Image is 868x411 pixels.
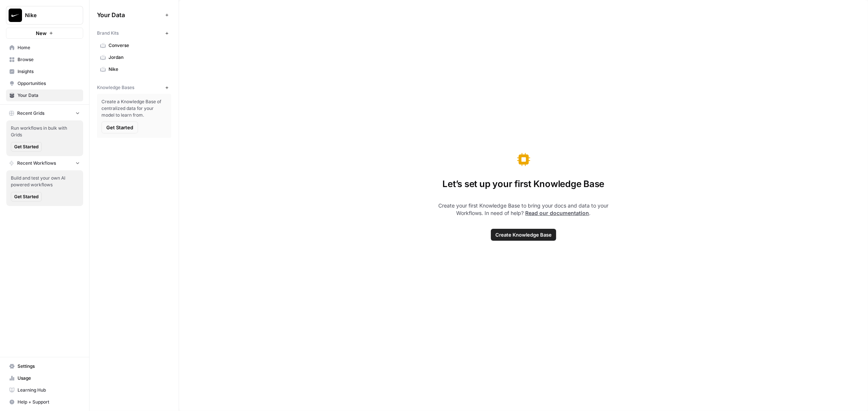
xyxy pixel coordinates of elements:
[97,51,171,63] a: Jordan
[11,142,42,152] button: Get Started
[18,68,80,75] span: Insights
[18,399,80,405] span: Help + Support
[14,143,38,150] span: Get Started
[443,178,605,190] span: Let’s set up your first Knowledge Base
[101,98,167,118] span: Create a Knowledge Base of centralized data for your model to learn from.
[6,158,83,169] button: Recent Workflows
[491,229,556,241] button: Create Knowledge Base
[109,42,168,49] span: Converse
[97,30,119,37] span: Brand Kits
[25,12,70,19] span: Nike
[6,360,83,372] a: Settings
[6,89,83,101] a: Your Data
[101,121,138,133] button: Get Started
[18,56,80,63] span: Browse
[18,363,80,370] span: Settings
[9,9,22,22] img: Nike Logo
[97,10,162,19] span: Your Data
[106,124,133,131] span: Get Started
[6,54,83,66] a: Browse
[18,387,80,393] span: Learning Hub
[6,372,83,384] a: Usage
[6,28,83,39] button: New
[6,384,83,396] a: Learning Hub
[36,29,47,37] span: New
[14,193,38,200] span: Get Started
[18,80,80,87] span: Opportunities
[11,125,79,138] span: Run workflows in bulk with Grids
[6,42,83,54] a: Home
[6,396,83,408] button: Help + Support
[109,54,168,61] span: Jordan
[17,110,44,117] span: Recent Grids
[6,6,83,25] button: Workspace: Nike
[97,63,171,75] a: Nike
[6,78,83,89] a: Opportunities
[526,210,589,216] a: Read our documentation
[109,66,168,73] span: Nike
[6,66,83,78] a: Insights
[18,375,80,382] span: Usage
[97,84,134,91] span: Knowledge Bases
[428,202,619,217] span: Create your first Knowledge Base to bring your docs and data to your Workflows. In need of help? .
[97,39,171,51] a: Converse
[11,175,79,188] span: Build and test your own AI powered workflows
[6,108,83,119] button: Recent Grids
[11,192,42,202] button: Get Started
[18,92,80,99] span: Your Data
[17,160,56,167] span: Recent Workflows
[18,44,80,51] span: Home
[495,231,552,238] span: Create Knowledge Base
